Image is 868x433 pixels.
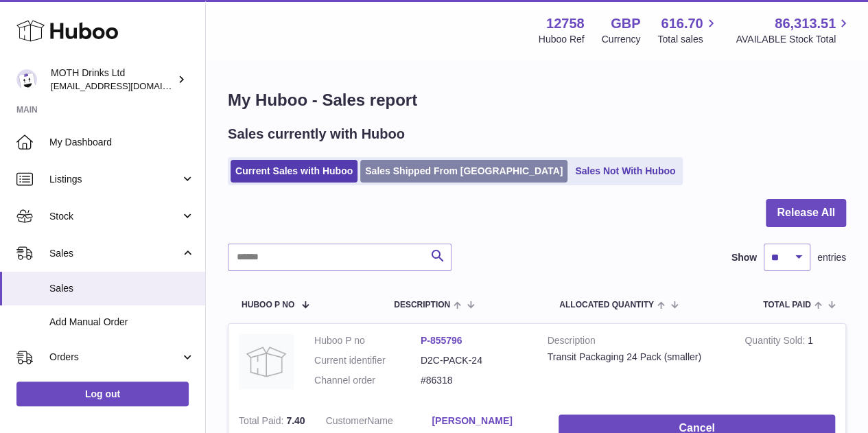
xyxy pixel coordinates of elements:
span: My Dashboard [49,136,195,149]
span: [EMAIL_ADDRESS][DOMAIN_NAME] [51,80,202,91]
dt: Huboo P no [314,334,421,347]
span: Total sales [657,33,718,46]
a: Log out [16,382,189,406]
strong: 12758 [546,14,585,33]
a: [PERSON_NAME] [432,414,538,428]
span: 86,313.51 [775,14,836,33]
span: AVAILABLE Stock Total [736,33,852,46]
span: Customer [326,415,368,426]
a: 616.70 Total sales [657,14,718,46]
span: Orders [49,351,180,364]
dd: #86318 [421,374,527,387]
span: entries [817,251,846,264]
button: Release All [766,199,846,227]
span: Stock [49,210,180,223]
span: Sales [49,282,195,295]
img: no-photo.jpg [239,334,294,389]
strong: Quantity Sold [744,335,808,349]
a: Sales Not With Huboo [570,160,680,183]
a: P-855796 [421,335,462,346]
dt: Channel order [314,374,421,387]
strong: Total Paid [239,415,286,430]
strong: GBP [611,14,640,33]
div: Huboo Ref [539,33,585,46]
a: Current Sales with Huboo [231,160,357,183]
h1: My Huboo - Sales report [228,89,846,111]
div: Transit Packaging 24 Pack (smaller) [548,351,725,364]
strong: Description [548,334,725,351]
span: Huboo P no [242,301,294,309]
span: 7.40 [286,415,305,426]
div: MOTH Drinks Ltd [51,67,174,93]
span: Description [394,301,450,309]
h2: Sales currently with Huboo [228,125,405,143]
dt: Current identifier [314,354,421,367]
img: orders@mothdrinks.com [16,69,37,90]
dt: Name [326,414,432,431]
span: Add Manual Order [49,316,195,329]
span: 616.70 [661,14,703,33]
span: Total paid [763,301,811,309]
td: 1 [734,324,845,404]
label: Show [731,251,757,264]
span: Listings [49,173,180,186]
a: 86,313.51 AVAILABLE Stock Total [736,14,852,46]
span: ALLOCATED Quantity [559,301,654,309]
span: Sales [49,247,180,260]
a: Sales Shipped From [GEOGRAPHIC_DATA] [360,160,567,183]
div: Currency [602,33,641,46]
dd: D2C-PACK-24 [421,354,527,367]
